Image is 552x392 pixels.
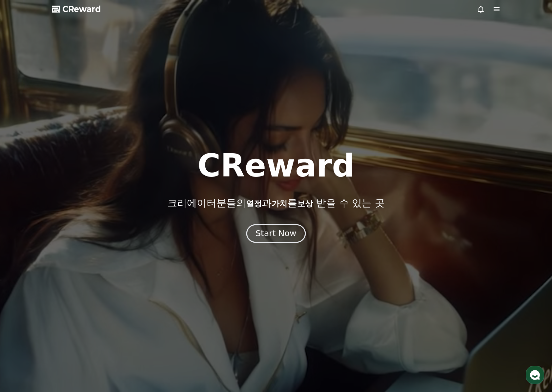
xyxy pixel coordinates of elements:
a: 대화 [43,208,85,224]
span: 홈 [21,217,25,223]
span: 대화 [60,218,68,223]
span: 설정 [101,217,109,223]
p: 크리에이터분들의 과 를 받을 수 있는 곳 [167,197,384,209]
span: 열정 [246,199,262,208]
span: CReward [62,4,101,14]
a: 설정 [85,208,126,224]
a: 홈 [2,208,43,224]
a: Start Now [248,231,304,237]
button: Start Now [246,224,306,243]
a: CReward [52,4,101,14]
span: 보상 [297,199,313,208]
div: Start Now [256,228,296,239]
h1: CReward [197,150,355,181]
span: 가치 [272,199,287,208]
